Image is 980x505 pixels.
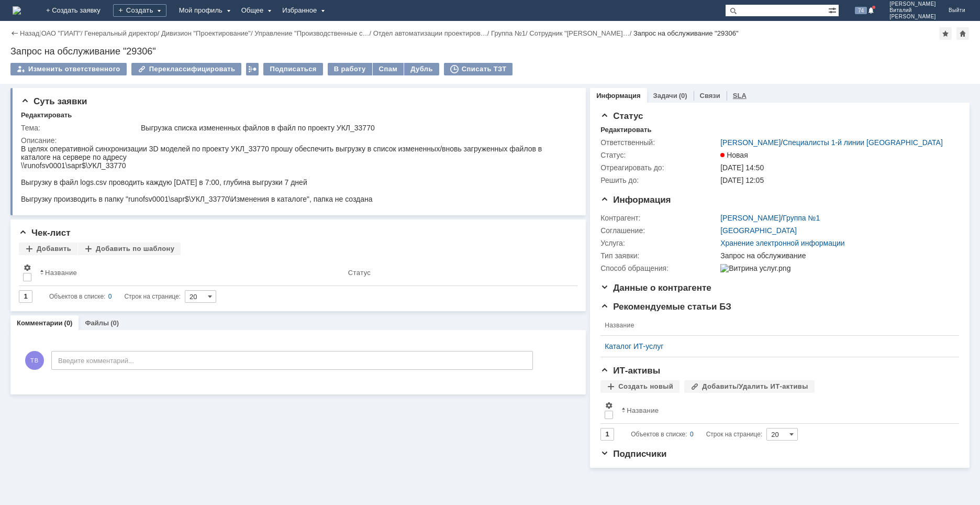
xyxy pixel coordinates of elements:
div: Запрос на обслуживание [720,251,953,260]
span: runofsv0001\sapr$\УКЛ_33770 [107,50,208,59]
span: Настройки [23,264,31,272]
div: / [41,29,85,37]
a: Хранение электронной информации [720,239,844,247]
div: Статус: [600,151,718,159]
a: [PERSON_NAME] [720,138,781,147]
div: Статус [348,269,371,277]
a: Информация [596,92,640,100]
div: / [720,214,820,222]
div: Запрос на обслуживание "29306" [10,46,970,57]
div: Запрос на обслуживание "29306" [633,29,739,37]
a: [GEOGRAPHIC_DATA] [720,226,797,235]
div: Сделать домашней страницей [956,27,969,40]
span: Информация [600,195,671,205]
div: / [254,29,373,37]
div: Тема: [21,124,139,132]
a: ОАО "ГИАП" [41,29,81,37]
span: Новая [720,151,748,159]
div: Создать [113,4,166,17]
th: Название [600,315,951,336]
div: / [161,29,254,37]
span: [DATE] 14:50 [720,163,764,172]
div: Контрагент: [600,214,718,222]
a: Файлы [85,319,109,327]
span: Данные о контрагенте [600,283,711,293]
span: Чек-лист [19,228,71,238]
span: Виталий [889,7,936,14]
th: Название [617,397,951,424]
div: / [720,138,943,147]
span: Объектов в списке: [49,293,105,300]
th: Название [36,259,344,286]
span: Суть заявки [21,96,87,106]
a: SLA [733,92,747,100]
a: Отдел автоматизации проектиров… [373,29,487,37]
div: Описание: [21,136,572,145]
div: Отреагировать до: [600,163,718,172]
a: Связи [700,92,720,100]
span: ТВ [25,351,44,370]
div: Решить до: [600,176,718,184]
a: Специалисты 1-й линии [GEOGRAPHIC_DATA] [783,138,943,147]
span: Расширенный поиск [828,5,839,15]
a: Управление "Производственные с… [254,29,369,37]
div: Название [627,407,659,414]
a: Группа №1 [783,214,820,222]
div: (0) [64,319,73,327]
div: Редактировать [21,111,72,119]
span: [PERSON_NAME] [889,1,936,7]
span: Объектов в списке: [631,431,687,438]
div: / [84,29,161,37]
span: ИТ-активы [600,366,660,376]
img: logo [13,6,21,15]
div: Соглашение: [600,226,718,235]
a: Каталог ИТ-услуг [605,342,946,350]
div: Ответственный: [600,138,718,147]
div: Способ обращения: [600,264,718,272]
img: Витрина услуг.png [720,264,790,272]
div: Добавить в избранное [939,27,952,40]
div: Редактировать [600,126,651,134]
span: Подписчики [600,449,666,459]
a: Группа №1 [491,29,526,37]
a: [PERSON_NAME] [720,214,781,222]
div: / [529,29,633,37]
div: Услуга: [600,239,718,247]
a: Генеральный директор [84,29,157,37]
a: Комментарии [17,319,63,327]
a: Перейти на домашнюю страницу [13,6,21,15]
a: Задачи [653,92,677,100]
div: (0) [679,92,687,100]
th: Статус [344,259,569,286]
div: (0) [110,319,119,327]
i: Строк на странице: [49,290,181,303]
div: Работа с массовостью [246,63,259,75]
div: / [491,29,529,37]
div: Тип заявки: [600,251,718,260]
span: Рекомендуемые статьи БЗ [600,302,731,312]
span: 74 [855,7,867,14]
span: Статус [600,111,643,121]
span: [PERSON_NAME] [889,14,936,20]
i: Строк на странице: [631,428,762,441]
div: Название [45,269,77,277]
a: Сотрудник "[PERSON_NAME]… [529,29,629,37]
div: / [373,29,491,37]
span: Настройки [605,401,613,410]
div: | [39,29,41,37]
div: Выгрузка списка измененных файлов в файл по проекту УКЛ_33770 [141,124,570,132]
a: Назад [20,29,39,37]
span: [DATE] 12:05 [720,176,764,184]
div: 0 [690,428,694,441]
a: Дивизион "Проектирование" [161,29,251,37]
span: \Изменения в каталоге", папка не создана [208,50,352,59]
div: 0 [108,290,112,303]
